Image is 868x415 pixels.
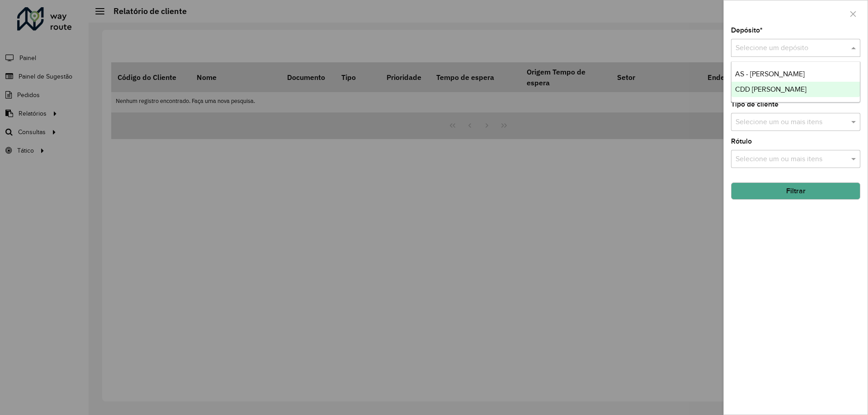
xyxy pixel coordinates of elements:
span: CDD [PERSON_NAME] [735,85,807,93]
label: Tipo de cliente [731,99,778,110]
span: AS - [PERSON_NAME] [735,70,805,78]
label: Depósito [731,25,763,36]
label: Rótulo [731,136,752,147]
button: Filtrar [731,182,860,200]
ng-dropdown-panel: Options list [731,61,860,103]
